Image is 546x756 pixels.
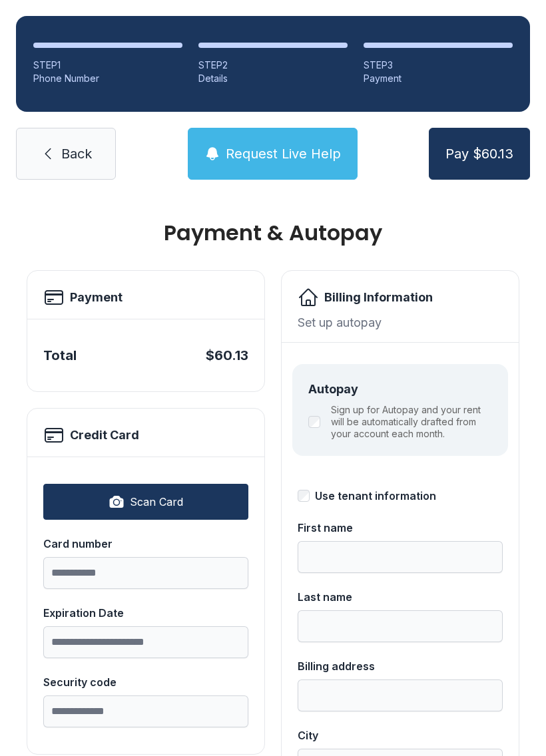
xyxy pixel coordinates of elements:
[43,557,248,589] input: Card number
[364,59,513,72] div: STEP 3
[206,346,248,365] div: $60.13
[298,610,503,642] input: Last name
[43,626,248,658] input: Expiration Date
[298,313,503,331] div: Set up autopay
[43,695,248,727] input: Security code
[61,144,92,163] span: Back
[445,144,513,163] span: Pay $60.13
[43,605,248,621] div: Expiration Date
[298,520,503,536] div: First name
[70,288,123,307] h2: Payment
[33,59,182,72] div: STEP 1
[33,72,182,85] div: Phone Number
[198,72,348,85] div: Details
[298,727,503,743] div: City
[198,59,348,72] div: STEP 2
[298,658,503,674] div: Billing address
[43,536,248,552] div: Card number
[324,288,433,307] h2: Billing Information
[298,589,503,605] div: Last name
[226,144,341,163] span: Request Live Help
[70,426,139,445] h2: Credit Card
[298,679,503,711] input: Billing address
[27,222,519,244] h1: Payment & Autopay
[308,380,492,399] div: Autopay
[130,494,183,510] span: Scan Card
[43,346,77,365] div: Total
[43,674,248,690] div: Security code
[315,488,436,504] div: Use tenant information
[298,541,503,573] input: First name
[331,404,492,440] label: Sign up for Autopay and your rent will be automatically drafted from your account each month.
[364,72,513,85] div: Payment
